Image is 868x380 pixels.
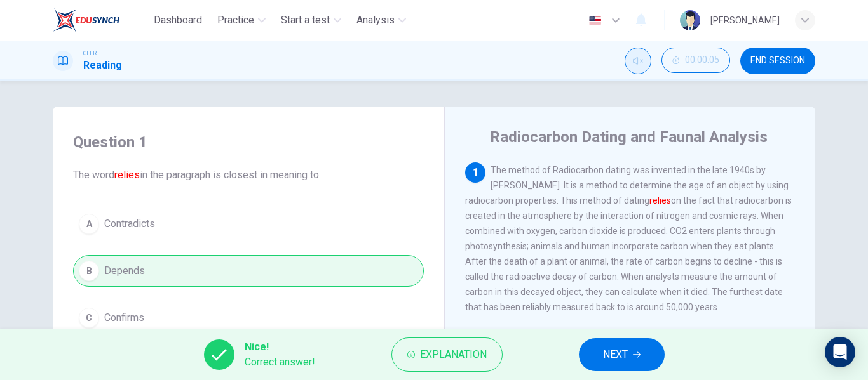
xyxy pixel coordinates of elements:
[603,346,628,364] span: NEXT
[680,10,700,30] img: Profile picture
[351,9,411,32] button: Analysis
[587,16,603,25] img: en
[245,355,315,370] span: Correct answer!
[53,8,149,33] a: EduSynch logo
[53,8,119,33] img: EduSynch logo
[825,337,855,367] div: Open Intercom Messenger
[149,9,207,32] button: Dashboard
[685,55,719,65] span: 00:00:05
[649,195,671,206] font: relies
[579,338,665,371] button: NEXT
[750,56,805,66] span: END SESSION
[83,49,97,58] span: CEFR
[281,13,330,28] span: Start a test
[391,337,503,372] button: Explanation
[490,127,768,147] h4: Radiocarbon Dating and Faunal Analysis
[661,48,730,74] div: Hide
[661,48,730,73] button: 00:00:05
[625,48,651,74] div: Unmute
[73,132,424,152] h4: Question 1
[73,167,424,183] span: The word in the paragraph is closest in meaning to:
[465,165,792,312] span: The method of Radiocarbon dating was invented in the late 1940s by [PERSON_NAME]. It is a method ...
[420,346,487,364] span: Explanation
[154,13,202,28] span: Dashboard
[114,169,140,181] font: relies
[740,48,815,74] button: END SESSION
[465,162,485,183] div: 1
[276,9,346,32] button: Start a test
[217,13,254,28] span: Practice
[212,9,271,32] button: Practice
[245,339,315,355] span: Nice!
[356,13,395,28] span: Analysis
[83,58,122,73] h1: Reading
[710,13,780,28] div: [PERSON_NAME]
